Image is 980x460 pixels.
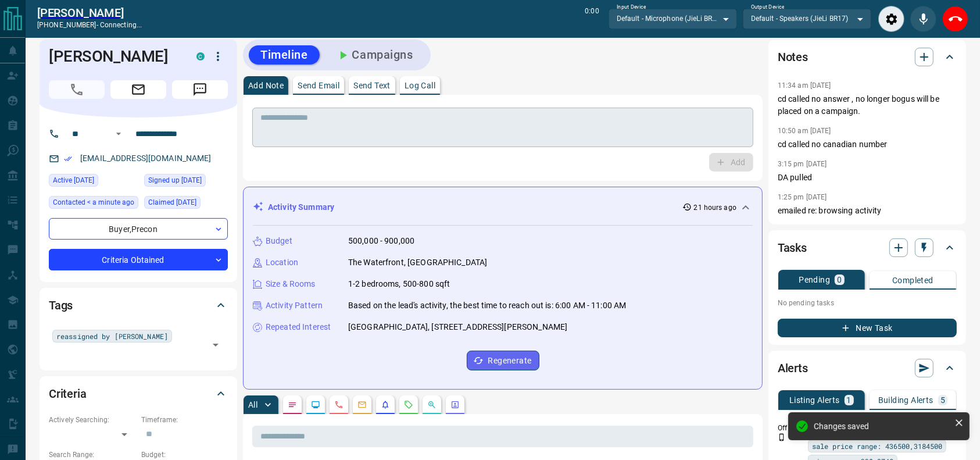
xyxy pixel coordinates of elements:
[148,197,196,208] span: Claimed [DATE]
[112,127,126,141] button: Open
[148,174,202,186] span: Signed up [DATE]
[348,256,487,269] p: The Waterfront, [GEOGRAPHIC_DATA]
[298,81,339,90] p: Send Email
[778,81,831,90] p: 11:34 am [DATE]
[268,201,334,213] p: Activity Summary
[266,278,316,290] p: Size & Rooms
[751,3,784,11] label: Output Device
[248,81,284,90] p: Add Note
[49,249,228,270] div: Criteria Obtained
[141,450,228,460] p: Budget:
[49,218,228,240] div: Buyer , Precon
[357,400,367,409] svg: Emails
[49,80,105,99] span: Call
[49,291,228,319] div: Tags
[778,193,827,201] p: 1:25 pm [DATE]
[334,400,344,409] svg: Calls
[617,3,646,11] label: Input Device
[892,276,933,284] p: Completed
[778,354,957,382] div: Alerts
[778,359,808,377] h2: Alerts
[467,351,539,370] button: Regenerate
[64,155,72,163] svg: Email Verified
[778,138,957,151] p: cd called no canadian number
[53,174,94,186] span: Active [DATE]
[878,396,933,404] p: Building Alerts
[778,127,831,135] p: 10:50 am [DATE]
[144,196,228,212] div: Wed Aug 06 2025
[585,6,599,32] p: 0:00
[942,6,968,32] div: End Call
[266,299,323,312] p: Activity Pattern
[778,160,827,168] p: 3:15 pm [DATE]
[249,45,320,65] button: Timeline
[100,21,142,29] span: connecting...
[694,202,736,213] p: 21 hours ago
[348,299,626,312] p: Based on the lead's activity, the best time to reach out is: 6:00 AM - 11:00 AM
[110,80,166,99] span: Email
[778,48,808,66] h2: Notes
[381,400,390,409] svg: Listing Alerts
[847,396,852,404] p: 1
[778,172,957,184] p: DA pulled
[37,6,142,20] a: [PERSON_NAME]
[405,81,435,90] p: Log Call
[53,197,134,208] span: Contacted < a minute ago
[49,47,179,66] h1: [PERSON_NAME]
[266,256,298,269] p: Location
[353,81,391,90] p: Send Text
[49,296,73,315] h2: Tags
[348,321,567,333] p: [GEOGRAPHIC_DATA], [STREET_ADDRESS][PERSON_NAME]
[49,196,138,212] div: Tue Aug 12 2025
[266,321,331,333] p: Repeated Interest
[288,400,297,409] svg: Notes
[311,400,320,409] svg: Lead Browsing Activity
[778,238,807,257] h2: Tasks
[248,401,257,409] p: All
[141,415,228,425] p: Timeframe:
[348,278,450,290] p: 1-2 bedrooms, 500-800 sqft
[404,400,413,409] svg: Requests
[799,276,830,284] p: Pending
[196,52,205,60] div: condos.ca
[878,6,904,32] div: Audio Settings
[814,422,950,431] div: Changes saved
[144,174,228,190] div: Thu Mar 16 2023
[427,400,437,409] svg: Opportunities
[837,276,842,284] p: 0
[172,80,228,99] span: Message
[778,43,957,71] div: Notes
[789,396,840,404] p: Listing Alerts
[910,6,936,32] div: Mute
[778,294,957,312] p: No pending tasks
[778,93,957,117] p: cd called no answer , no longer bogus will be placed on a campaign.
[49,415,135,425] p: Actively Searching:
[253,197,753,218] div: Activity Summary21 hours ago
[778,205,957,217] p: emailed re: browsing activity
[348,235,414,247] p: 500,000 - 900,000
[778,234,957,262] div: Tasks
[778,423,801,433] p: Off
[49,380,228,408] div: Criteria
[324,45,425,65] button: Campaigns
[80,154,212,163] a: [EMAIL_ADDRESS][DOMAIN_NAME]
[266,235,292,247] p: Budget
[743,9,871,28] div: Default - Speakers (JieLi BR17)
[940,396,945,404] p: 5
[609,9,737,28] div: Default - Microphone (JieLi BR17)
[56,330,168,342] span: reassigned by [PERSON_NAME]
[208,337,224,353] button: Open
[49,384,87,403] h2: Criteria
[49,450,135,460] p: Search Range:
[778,433,786,441] svg: Push Notification Only
[37,20,142,30] p: [PHONE_NUMBER] -
[778,319,957,337] button: New Task
[450,400,460,409] svg: Agent Actions
[49,174,138,190] div: Mon Aug 11 2025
